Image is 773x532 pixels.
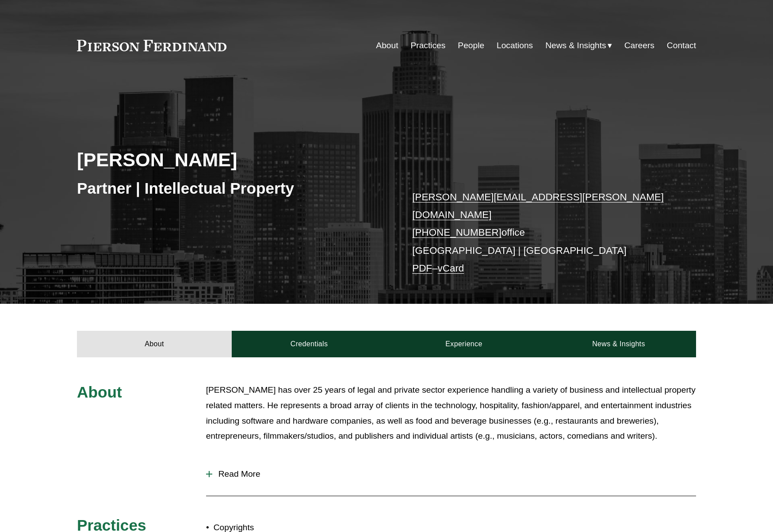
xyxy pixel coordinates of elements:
[624,37,654,54] a: Careers
[541,331,696,357] a: News & Insights
[545,37,612,54] a: folder dropdown
[77,331,232,357] a: About
[212,469,696,479] span: Read More
[458,37,484,54] a: People
[376,37,398,54] a: About
[77,383,122,401] span: About
[206,383,696,444] p: [PERSON_NAME] has over 25 years of legal and private sector experience handling a variety of busi...
[77,179,386,198] h3: Partner | Intellectual Property
[410,37,445,54] a: Practices
[545,38,606,54] span: News & Insights
[438,263,464,274] a: vCard
[206,463,696,486] button: Read More
[412,263,432,274] a: PDF
[412,188,670,278] p: office [GEOGRAPHIC_DATA] | [GEOGRAPHIC_DATA] –
[667,37,696,54] a: Contact
[77,148,386,171] h2: [PERSON_NAME]
[412,191,664,220] a: [PERSON_NAME][EMAIL_ADDRESS][PERSON_NAME][DOMAIN_NAME]
[232,331,386,357] a: Credentials
[386,331,541,357] a: Experience
[497,37,533,54] a: Locations
[412,227,501,238] a: [PHONE_NUMBER]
